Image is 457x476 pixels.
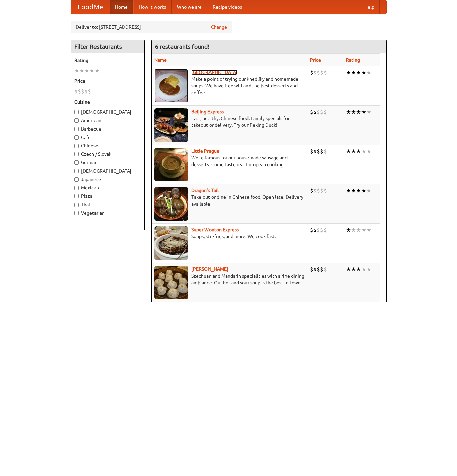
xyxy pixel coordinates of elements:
[71,0,110,14] a: FoodMe
[191,266,228,272] b: [PERSON_NAME]
[74,110,79,114] input: [DEMOGRAPHIC_DATA]
[71,40,144,53] h4: Filter Restaurants
[356,69,361,76] li: ★
[74,184,141,191] label: Mexican
[74,57,141,64] h5: Rating
[323,266,327,273] li: $
[356,226,361,234] li: ★
[317,226,320,234] li: $
[366,69,371,76] li: ★
[89,67,94,74] li: ★
[191,148,219,154] a: Little Prague
[320,148,323,155] li: $
[323,69,327,76] li: $
[74,168,141,174] label: [DEMOGRAPHIC_DATA]
[74,118,79,123] input: American
[74,99,141,105] h5: Cuisine
[154,194,305,207] p: Take-out or dine-in Chinese food. Open late. Delivery available
[346,69,351,76] li: ★
[71,21,232,33] div: Deliver to: [STREET_ADDRESS]
[323,226,327,234] li: $
[346,57,360,63] a: Rating
[317,266,320,273] li: $
[191,109,224,114] a: Beijing Express
[313,69,317,76] li: $
[366,187,371,194] li: ★
[154,233,305,240] p: Soups, stir-fries, and more. We cook fast.
[74,78,141,84] h5: Price
[366,148,371,155] li: ★
[74,194,79,198] input: Pizza
[84,67,89,74] li: ★
[74,186,79,190] input: Mexican
[361,226,366,234] li: ★
[74,117,141,124] label: American
[74,127,79,131] input: Barbecue
[133,0,172,14] a: How it works
[366,108,371,116] li: ★
[366,266,371,273] li: ★
[74,210,141,216] label: Vegetarian
[79,67,84,74] li: ★
[320,266,323,273] li: $
[346,266,351,273] li: ★
[81,88,84,95] li: $
[74,193,141,199] label: Pizza
[110,0,133,14] a: Home
[88,88,91,95] li: $
[154,57,167,63] a: Name
[323,108,327,116] li: $
[356,108,361,116] li: ★
[74,88,78,95] li: $
[320,69,323,76] li: $
[361,148,366,155] li: ★
[74,109,141,115] label: [DEMOGRAPHIC_DATA]
[74,67,79,74] li: ★
[310,108,313,116] li: $
[207,0,247,14] a: Recipe videos
[154,115,305,129] p: Fast, healthy, Chinese food. Family specials for takeout or delivery. Try our Peking Duck!
[317,69,320,76] li: $
[310,69,313,76] li: $
[154,272,305,286] p: Szechuan and Mandarin specialities with a fine dining ambiance. Our hot and sour soup is the best...
[155,43,210,50] ng-pluralize: 6 restaurants found!
[191,227,239,232] a: Super Wonton Express
[154,266,188,299] img: shandong.jpg
[94,67,100,74] li: ★
[154,154,305,168] p: We're famous for our housemade sausage and desserts. Come taste real European cooking.
[317,108,320,116] li: $
[346,148,351,155] li: ★
[74,151,141,157] label: Czech / Slovak
[191,70,237,75] a: [GEOGRAPHIC_DATA]
[78,88,81,95] li: $
[313,148,317,155] li: $
[361,108,366,116] li: ★
[351,187,356,194] li: ★
[346,187,351,194] li: ★
[323,148,327,155] li: $
[351,266,356,273] li: ★
[310,226,313,234] li: $
[74,142,141,149] label: Chinese
[74,159,141,166] label: German
[320,108,323,116] li: $
[317,148,320,155] li: $
[310,187,313,194] li: $
[74,203,79,207] input: Thai
[356,187,361,194] li: ★
[320,226,323,234] li: $
[74,125,141,132] label: Barbecue
[361,266,366,273] li: ★
[154,148,188,181] img: littleprague.jpg
[351,226,356,234] li: ★
[313,108,317,116] li: $
[154,69,188,103] img: czechpoint.jpg
[74,201,141,208] label: Thai
[74,144,79,148] input: Chinese
[346,226,351,234] li: ★
[191,188,219,193] a: Dragon's Tail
